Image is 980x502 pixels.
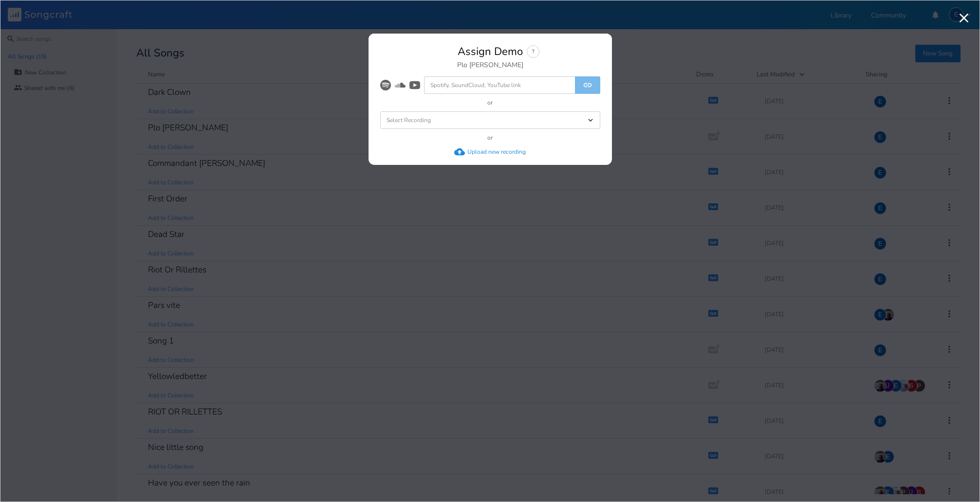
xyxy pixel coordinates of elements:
span: Select Recording [387,117,431,123]
button: Link Demo [575,76,600,94]
input: Spotify, SoundCloud, YouTube link [424,76,575,94]
button: Upload new recording [454,146,526,157]
div: or [487,135,493,141]
div: Assign Demo [458,46,523,57]
div: Upload new recording [467,148,526,156]
div: Plo [PERSON_NAME] [457,62,523,69]
div: ? [527,45,539,58]
div: or [487,100,493,106]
